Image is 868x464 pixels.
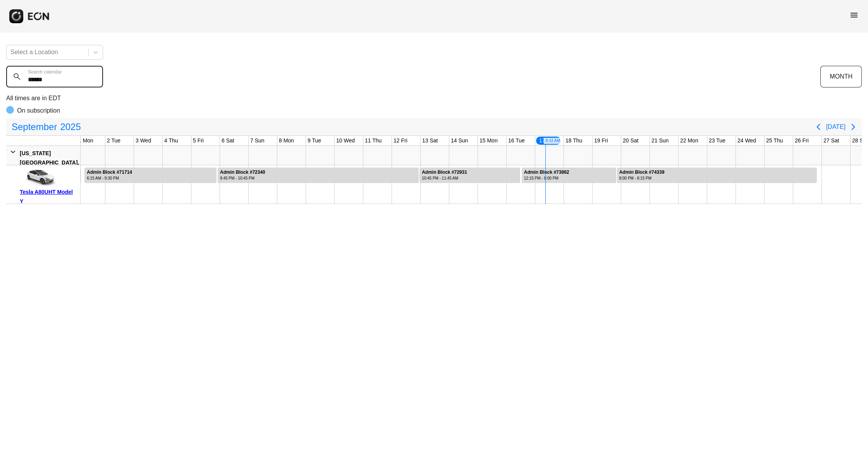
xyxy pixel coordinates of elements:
p: All times are in EDT [6,94,862,103]
span: September [10,119,58,135]
div: 17 Wed [535,136,562,146]
div: 13 Sat [421,136,439,146]
button: Previous page [811,119,826,135]
div: Rented for 5 days by Admin Block Current status is rental [84,165,217,183]
div: Admin Block #72931 [422,170,467,175]
div: 5 Fri [191,136,205,146]
div: 24 Wed [736,136,758,146]
div: 11 Thu [363,136,383,146]
div: Tesla A80UHT Model Y [20,187,77,206]
button: MONTH [820,66,862,87]
div: Admin Block #72340 [220,170,265,175]
div: Rented for 4 days by Admin Block Current status is rental [521,165,617,183]
p: On subscription [17,106,60,115]
div: 1 Mon [77,136,95,146]
span: 2025 [58,119,82,135]
div: 2 Tue [105,136,122,146]
div: 6:15 AM - 9:30 PM [87,175,132,181]
span: menu [849,10,859,20]
div: Admin Block #73862 [524,170,569,175]
div: 18 Thu [564,136,584,146]
div: 19 Fri [593,136,610,146]
div: 22 Mon [679,136,700,146]
button: [DATE] [826,120,846,134]
div: [US_STATE][GEOGRAPHIC_DATA], [GEOGRAPHIC_DATA] [20,149,79,176]
div: 14 Sun [449,136,469,146]
div: Rented for 31 days by Admin Block Current status is rental [77,165,81,183]
label: Search calendar [28,69,62,75]
div: 4 Thu [163,136,180,146]
div: Admin Block #71714 [87,170,132,175]
div: Rented for 8 days by Admin Block Current status is rental [217,165,419,183]
div: 3 Wed [134,136,153,146]
div: 21 Sun [650,136,670,146]
div: 12 Fri [392,136,409,146]
button: Next page [846,119,861,135]
img: car [20,168,58,187]
div: 10 Wed [335,136,356,146]
div: 27 Sat [822,136,840,146]
div: Rented for 4 days by Admin Block Current status is rental [419,165,521,183]
div: 7 Sun [249,136,266,146]
div: Admin Block #74339 [619,170,665,175]
div: 9:45 PM - 10:45 PM [220,175,265,181]
div: 26 Fri [793,136,810,146]
div: 9 Tue [306,136,323,146]
div: 15 Mon [478,136,499,146]
div: 20 Sat [621,136,640,146]
div: 16 Tue [507,136,526,146]
div: 8:00 PM - 8:15 PM [619,175,665,181]
button: September2025 [7,119,86,135]
div: 8 Mon [277,136,296,146]
div: Rented for 8 days by Admin Block Current status is rental [617,165,818,183]
div: 12:15 PM - 8:00 PM [524,175,569,181]
div: 23 Tue [707,136,727,146]
div: 25 Thu [765,136,784,146]
div: 10:45 PM - 11:45 AM [422,175,467,181]
div: 6 Sat [220,136,236,146]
